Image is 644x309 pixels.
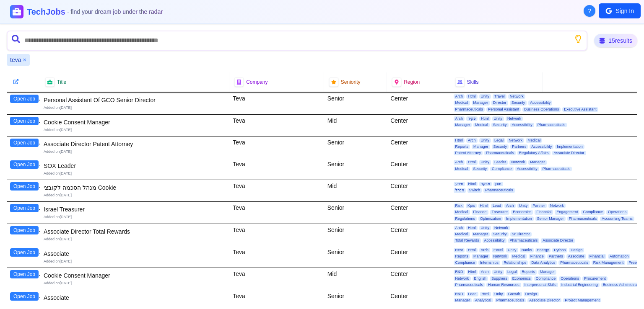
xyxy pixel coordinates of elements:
span: Unity [479,94,491,99]
div: Mid [324,115,387,136]
span: Accessibility [515,167,539,171]
span: Unity [479,226,491,230]
span: Arch [479,248,491,252]
button: Open Job [10,139,39,147]
div: Associate Director Patent Attorney [44,140,226,148]
h1: TechJobs [27,6,163,18]
span: Pharmaceuticals [495,298,526,303]
span: Operations [559,276,581,281]
button: Open Job [10,160,39,169]
span: Medical [473,123,490,127]
span: Unity [493,292,505,296]
div: Israel Treasurer [44,205,226,214]
span: Legal [493,138,505,143]
div: Teva [229,246,324,268]
span: Security [491,123,509,127]
div: Cookie Consent Manager [44,118,226,126]
div: Added on [DATE] [44,214,226,220]
span: Compliance [490,167,514,171]
span: Economics [511,210,533,214]
span: Director [491,100,508,105]
span: Manager [528,160,547,165]
div: 15 results [594,34,637,47]
span: Compliance [534,276,558,281]
span: Reports [520,270,537,274]
span: Automation [608,254,631,259]
div: Associate Director Total Rewards [44,227,226,236]
span: Html [478,203,490,208]
span: Regulatory Affairs [517,151,551,155]
span: Security [510,100,527,105]
span: Unity [479,138,491,143]
span: Pharmaceuticals [558,260,590,265]
span: Risk Management [592,260,626,265]
span: Pharmaceuticals [536,123,567,127]
div: Added on [DATE] [44,149,226,154]
span: Html [466,94,478,99]
span: Treasurer [490,210,510,214]
span: Financial [588,254,606,259]
span: Html [480,292,491,296]
span: מנהל [454,188,466,193]
span: Executive Assistant [562,107,598,112]
span: Manager [454,298,472,303]
span: Pharmaceuticals [454,283,485,287]
span: Network [508,94,525,99]
div: Center [387,93,450,114]
span: Html [466,226,478,230]
div: Center [387,115,450,136]
div: Added on [DATE] [44,105,226,111]
span: Associate Director [541,238,575,243]
button: Open Job [10,117,39,125]
span: Arch [504,203,516,208]
span: Medical [454,167,470,171]
span: English [473,276,488,281]
span: Manager [472,144,490,149]
span: Unity [506,248,518,252]
span: Accessibility [510,123,534,127]
span: Region [404,79,420,85]
span: Energy [535,248,551,252]
div: Mid [324,268,387,290]
div: Teva [229,115,324,136]
button: Open Job [10,204,39,212]
span: Html [466,248,478,252]
span: Reports [454,254,470,259]
span: ? [588,7,592,15]
span: Reports [454,144,470,149]
span: Implementation [555,144,584,149]
div: Personal Assistant Of GCO Senior Director [44,96,226,104]
div: מנהל הסכמה לקובצי Cookie [44,183,226,192]
span: Associate [566,254,586,259]
span: Pharmaceuticals [454,107,485,112]
div: Senior [324,202,387,224]
span: Analytical [473,298,493,303]
span: Pharmaceuticals [567,216,599,221]
div: Senior [324,136,387,158]
div: Center [387,180,450,201]
div: Cookie Consent Manager [44,271,226,280]
span: Partner [531,203,547,208]
button: Sign In [599,3,641,18]
span: Implementation [504,216,534,221]
button: Open Job [10,248,39,257]
span: Network [493,226,510,230]
button: About Techjobs [584,5,595,17]
span: Design [524,292,539,296]
span: Medical [526,138,542,143]
span: Network [506,116,523,121]
span: Interpersonal Skills [523,283,558,287]
div: Teva [229,180,324,201]
span: Pharmaceuticals [541,167,572,171]
div: Center [387,158,450,180]
span: Finance [472,210,488,214]
span: Seniority [341,79,361,85]
span: Arch [454,116,465,121]
div: Center [387,268,450,290]
div: Senior [324,93,387,114]
span: Patent Attorney [454,151,483,155]
span: Security [472,167,489,171]
span: Compliance [581,210,605,214]
span: Pharmaceuticals [508,238,540,243]
span: Switch [467,188,482,193]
